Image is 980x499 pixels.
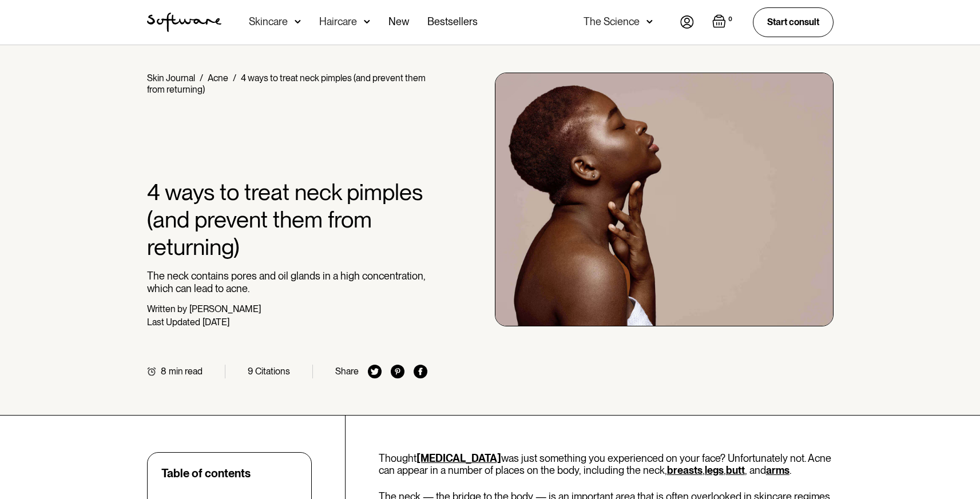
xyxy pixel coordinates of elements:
[208,73,228,83] a: Acne
[147,178,428,261] h1: 4 ways to treat neck pimples (and prevent them from returning)
[169,366,203,377] div: min read
[379,452,834,477] p: Thought was just something you experienced on your face? Unfortunately not. Acne can appear in a ...
[255,366,290,377] div: Citations
[189,304,261,314] div: [PERSON_NAME]
[203,317,229,328] div: [DATE]
[368,365,382,378] img: twitter icon
[726,464,745,476] a: butt
[147,304,187,314] div: Written by
[248,366,253,377] div: 9
[161,466,251,480] div: Table of contents
[766,464,789,476] a: arms
[364,16,370,27] img: arrow down
[584,16,640,27] div: The Science
[414,365,427,378] img: facebook icon
[295,16,301,27] img: arrow down
[147,317,200,328] div: Last Updated
[249,16,288,27] div: Skincare
[161,366,166,377] div: 8
[667,464,703,476] a: breasts
[233,73,236,83] div: /
[147,73,426,95] div: 4 ways to treat neck pimples (and prevent them from returning)
[147,73,195,83] a: Skin Journal
[705,464,724,476] a: legs
[319,16,357,27] div: Haircare
[391,365,404,378] img: pinterest icon
[416,452,501,464] a: [MEDICAL_DATA]
[753,7,834,37] a: Start consult
[147,270,428,294] p: The neck contains pores and oil glands in a high concentration, which can lead to acne.
[200,73,203,83] div: /
[335,366,359,377] div: Share
[147,13,221,32] img: Software Logo
[646,16,653,27] img: arrow down
[726,14,735,25] div: 0
[712,14,735,30] a: Open empty cart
